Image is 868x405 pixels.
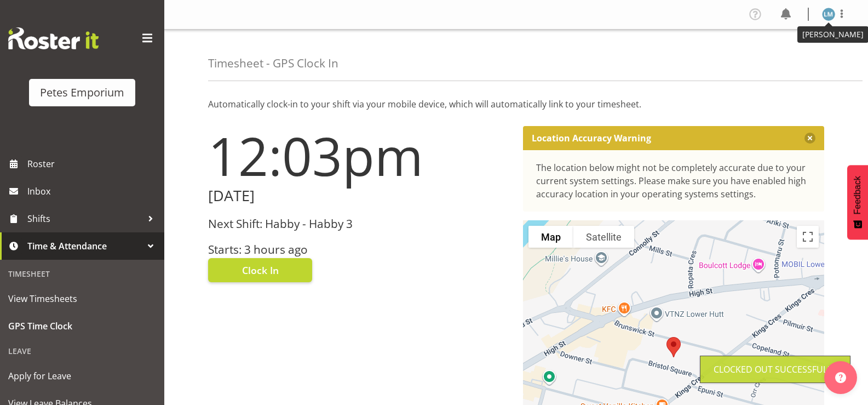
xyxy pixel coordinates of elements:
span: Shifts [27,210,142,227]
p: Automatically clock-in to your shift via your mobile device, which will automatically link to you... [208,98,824,111]
h3: Starts: 3 hours ago [208,243,510,256]
img: lianne-morete5410.jpg [822,8,835,21]
div: Timesheet [3,263,162,285]
span: Clock In [242,263,279,277]
span: GPS Time Clock [8,318,156,334]
button: Toggle fullscreen view [797,226,819,248]
div: Clocked out Successfully [714,363,837,376]
h1: 12:03pm [208,126,510,185]
span: Feedback [853,176,863,214]
button: Close message [804,133,815,144]
button: Show satellite imagery [573,226,634,248]
button: Show street map [528,226,573,248]
h2: [DATE] [208,187,510,204]
span: Apply for Leave [8,368,156,384]
p: Location Accuracy Warning [532,133,651,144]
div: Leave [3,340,162,362]
h3: Next Shift: Habby - Habby 3 [208,218,510,230]
h4: Timesheet - GPS Clock In [208,57,338,70]
span: Roster [27,156,159,172]
img: help-xxl-2.png [835,372,846,383]
span: Inbox [27,183,159,199]
button: Clock In [208,258,312,282]
div: Petes Emporium [40,84,124,101]
button: Feedback - Show survey [847,165,868,239]
a: Apply for Leave [3,362,162,390]
span: View Timesheets [8,290,156,307]
a: View Timesheets [3,285,162,312]
span: Time & Attendance [27,238,142,254]
div: The location below might not be completely accurate due to your current system settings. Please m... [536,161,812,201]
a: GPS Time Clock [3,312,162,340]
img: Rosterit website logo [8,27,99,49]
